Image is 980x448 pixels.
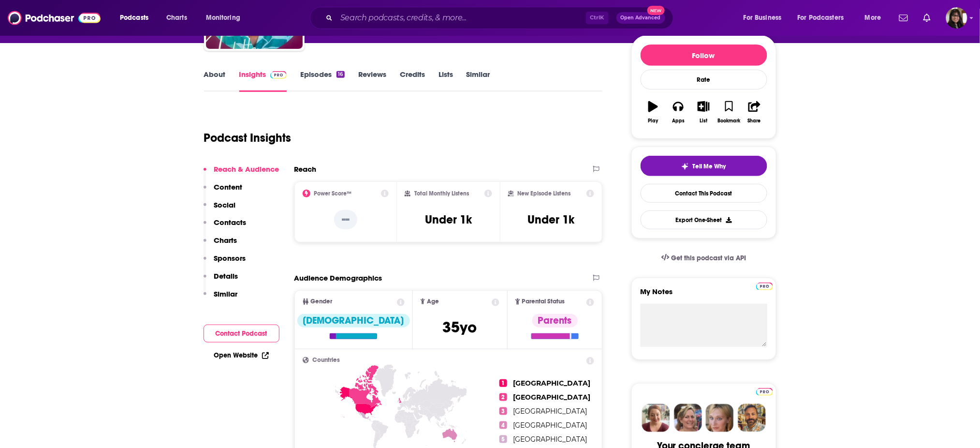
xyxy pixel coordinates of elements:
span: Monitoring [206,11,240,25]
h2: Reach [294,164,317,174]
span: Countries [313,357,340,363]
button: List [691,95,716,130]
div: Apps [672,118,685,124]
div: Share [748,118,761,124]
h2: Total Monthly Listens [414,190,469,197]
div: Search podcasts, credits, & more... [319,7,683,29]
span: Parental Status [522,299,565,305]
h2: Power Score™ [314,190,352,197]
a: Credits [400,70,425,92]
span: [GEOGRAPHIC_DATA] [513,379,590,388]
span: Get this podcast via API [671,254,746,262]
img: Jules Profile [706,404,734,432]
a: Episodes16 [300,70,344,92]
p: Reach & Audience [214,164,279,174]
a: Show notifications dropdown [895,10,912,26]
span: For Podcasters [798,11,844,25]
button: open menu [113,10,161,26]
span: [GEOGRAPHIC_DATA] [513,421,587,430]
h2: Audience Demographics [294,273,382,283]
p: Similar [214,289,238,299]
input: Search podcasts, credits, & more... [336,10,586,26]
span: For Business [744,11,782,25]
button: Reach & Audience [204,164,279,182]
span: Tell Me Why [693,163,726,170]
button: Bookmark [717,95,742,130]
p: Details [214,271,238,281]
button: open menu [858,10,893,26]
img: Jon Profile [738,404,766,432]
span: More [865,11,881,25]
button: open menu [199,10,253,26]
span: Age [427,299,439,305]
a: Show notifications dropdown [920,10,935,26]
div: Bookmark [717,118,740,124]
span: [GEOGRAPHIC_DATA] [513,435,587,444]
button: Play [641,95,666,130]
button: Share [742,95,767,130]
img: Podchaser Pro [270,71,287,79]
a: About [204,70,226,92]
h3: Under 1k [528,212,575,227]
img: Podchaser - Follow, Share and Rate Podcasts [8,9,101,27]
label: My Notes [641,287,767,304]
span: Gender [311,299,333,305]
span: 35 yo [443,318,477,337]
button: Details [204,271,238,289]
button: Open AdvancedNew [616,12,665,24]
h1: Podcast Insights [204,131,292,145]
span: 4 [499,421,507,429]
button: Export One-Sheet [641,210,767,229]
button: open menu [791,10,858,26]
button: Contact Podcast [204,325,279,343]
button: Contacts [204,218,247,236]
span: Open Advanced [621,15,661,20]
img: Barbara Profile [674,404,702,432]
button: Charts [204,236,237,254]
span: Charts [166,11,187,25]
p: Social [214,200,236,209]
div: List [700,118,708,124]
img: Podchaser Pro [756,388,773,396]
img: User Profile [946,7,967,29]
a: Similar [467,70,490,92]
button: Show profile menu [946,7,967,29]
span: 2 [499,393,507,401]
button: Apps [666,95,691,130]
img: Sydney Profile [642,404,670,432]
p: Content [214,182,243,192]
span: New [647,6,665,15]
span: [GEOGRAPHIC_DATA] [513,407,587,416]
p: -- [334,210,357,229]
a: Lists [439,70,453,92]
a: Get this podcast via API [654,246,754,270]
div: Play [648,118,658,124]
span: 1 [499,379,507,387]
h3: Under 1k [425,212,472,227]
a: Reviews [358,70,386,92]
button: Content [204,182,243,200]
span: Podcasts [120,11,148,25]
div: 16 [336,71,344,78]
span: Ctrl K [586,12,609,24]
a: Open Website [214,351,269,359]
p: Sponsors [214,254,246,263]
button: Follow [641,45,767,66]
a: Pro website [756,281,773,290]
p: Charts [214,236,237,245]
button: tell me why sparkleTell Me Why [641,156,767,176]
button: Social [204,200,236,218]
a: InsightsPodchaser Pro [239,70,287,92]
a: Pro website [756,387,773,396]
button: open menu [737,10,794,26]
img: tell me why sparkle [681,163,689,170]
span: [GEOGRAPHIC_DATA] [513,393,590,402]
h2: New Episode Listens [518,190,571,197]
div: Parents [532,314,578,328]
button: Similar [204,289,238,307]
a: Charts [160,10,193,26]
button: Sponsors [204,254,246,271]
div: [DEMOGRAPHIC_DATA] [297,314,410,328]
p: Contacts [214,218,247,227]
img: Podchaser Pro [756,283,773,290]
